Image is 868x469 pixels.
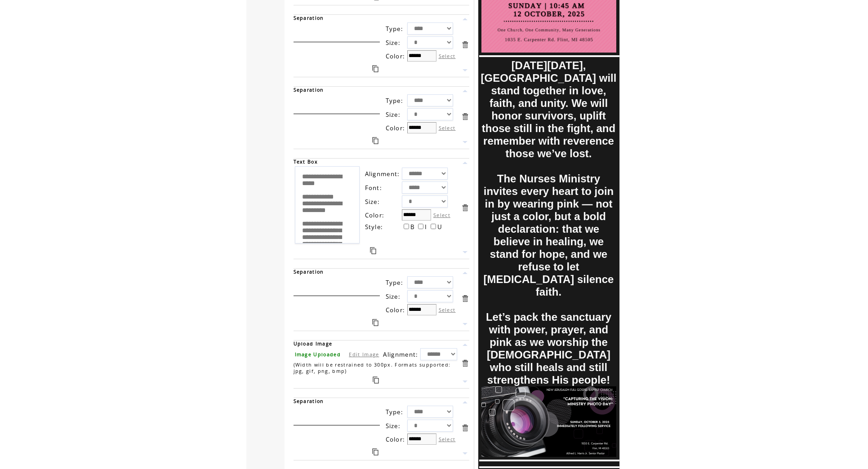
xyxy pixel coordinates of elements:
[386,279,404,287] span: Type:
[461,377,469,386] a: Move this item down
[295,351,341,358] span: Image Uploaded
[386,25,404,33] span: Type:
[386,124,405,132] span: Color:
[294,341,333,347] span: Upload Image
[461,138,469,146] a: Move this item down
[294,15,324,21] span: Separation
[365,184,383,192] span: Font:
[461,359,469,367] a: Delete this item
[386,292,401,301] span: Size:
[461,341,469,349] a: Move this item up
[481,59,617,386] font: [DATE][DATE], [GEOGRAPHIC_DATA] will stand together in love, faith, and unity. We will honor surv...
[461,66,469,75] a: Move this item down
[373,376,379,384] a: Duplicate this item
[461,424,469,432] a: Delete this item
[294,159,318,165] span: Text Box
[386,52,405,60] span: Color:
[372,448,378,456] a: Duplicate this item
[386,39,401,47] span: Size:
[386,435,405,443] span: Color:
[461,112,469,121] a: Delete this item
[439,436,456,442] label: Select
[372,137,378,144] a: Duplicate this item
[349,351,379,358] a: Edit Image
[294,87,324,93] span: Separation
[461,449,469,458] a: Move this item down
[461,40,469,49] a: Delete this item
[461,269,469,277] a: Move this item up
[365,211,385,219] span: Color:
[425,223,427,231] span: I
[461,204,469,212] a: Delete this item
[439,306,456,313] label: Select
[410,223,415,231] span: B
[383,350,418,358] span: Alignment:
[372,65,378,72] a: Duplicate this item
[461,294,469,303] a: Delete this item
[365,223,383,231] span: Style:
[461,248,469,257] a: Move this item down
[439,124,456,131] label: Select
[461,87,469,95] a: Move this item up
[433,212,450,218] label: Select
[386,111,401,119] span: Size:
[365,198,380,206] span: Size:
[461,320,469,328] a: Move this item down
[370,247,376,254] a: Duplicate this item
[461,398,469,407] a: Move this item up
[365,170,400,178] span: Alignment:
[386,422,401,430] span: Size:
[439,53,456,59] label: Select
[481,386,616,457] img: images
[294,269,324,275] span: Separation
[386,306,405,314] span: Color:
[461,15,469,23] a: Move this item up
[386,408,404,416] span: Type:
[294,398,324,404] span: Separation
[386,97,404,105] span: Type:
[372,319,378,326] a: Duplicate this item
[294,362,451,374] span: (Width will be restrained to 300px. Formats supported: jpg, gif, png, bmp)
[437,223,442,231] span: U
[461,159,469,167] a: Move this item up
